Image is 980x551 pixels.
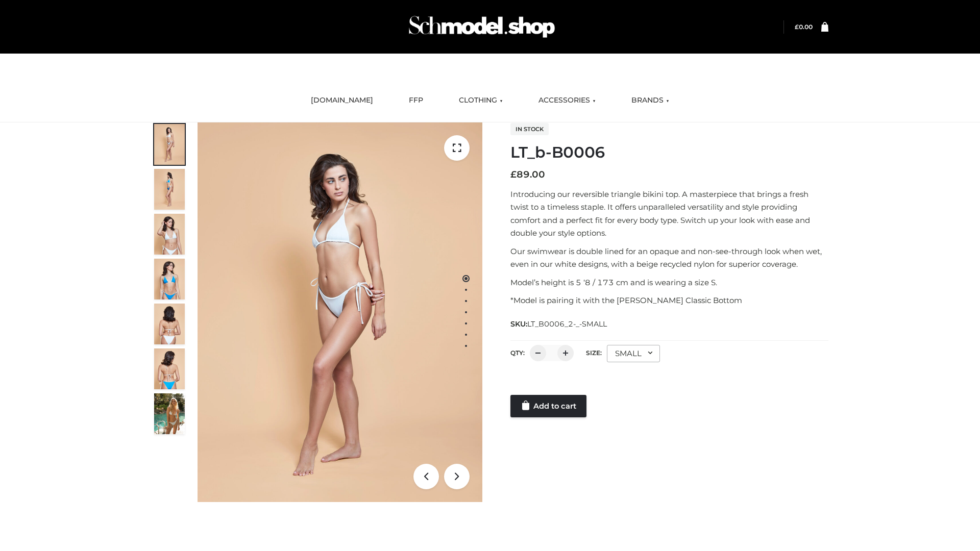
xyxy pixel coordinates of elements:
[510,276,828,289] p: Model’s height is 5 ‘8 / 173 cm and is wearing a size S.
[510,169,545,180] bdi: 89.00
[510,123,549,135] span: In stock
[510,245,828,271] p: Our swimwear is double lined for an opaque and non-see-through look when wet, even in our white d...
[405,7,558,47] img: Schmodel Admin 964
[401,89,431,112] a: FFP
[451,89,510,112] a: CLOTHING
[198,122,482,502] img: ArielClassicBikiniTop_CloudNine_AzureSky_OW114ECO_1
[527,319,607,329] span: LT_B0006_2-_-SMALL
[510,188,828,240] p: Introducing our reversible triangle bikini top. A masterpiece that brings a fresh twist to a time...
[154,348,185,389] img: ArielClassicBikiniTop_CloudNine_AzureSky_OW114ECO_8-scaled.jpg
[154,304,185,344] img: ArielClassicBikiniTop_CloudNine_AzureSky_OW114ECO_7-scaled.jpg
[154,124,185,165] img: ArielClassicBikiniTop_CloudNine_AzureSky_OW114ECO_1-scaled.jpg
[303,89,381,112] a: [DOMAIN_NAME]
[154,393,185,434] img: Arieltop_CloudNine_AzureSky2.jpg
[795,23,813,31] a: £0.00
[510,143,828,162] h1: LT_b-B0006
[154,214,185,255] img: ArielClassicBikiniTop_CloudNine_AzureSky_OW114ECO_3-scaled.jpg
[531,89,603,112] a: ACCESSORIES
[510,349,525,357] label: QTY:
[795,23,813,31] bdi: 0.00
[510,294,828,307] p: *Model is pairing it with the [PERSON_NAME] Classic Bottom
[607,345,660,362] div: SMALL
[510,395,586,417] a: Add to cart
[154,259,185,299] img: ArielClassicBikiniTop_CloudNine_AzureSky_OW114ECO_4-scaled.jpg
[586,349,602,357] label: Size:
[154,169,185,210] img: ArielClassicBikiniTop_CloudNine_AzureSky_OW114ECO_2-scaled.jpg
[624,89,677,112] a: BRANDS
[510,169,517,180] span: £
[795,23,799,31] span: £
[510,318,608,330] span: SKU:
